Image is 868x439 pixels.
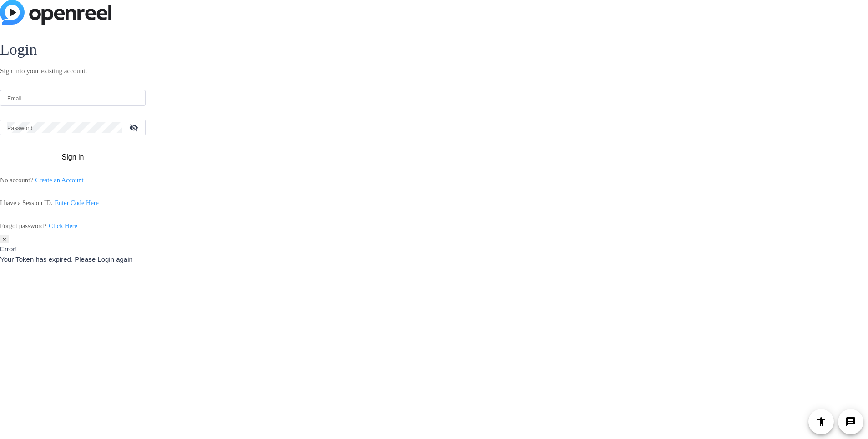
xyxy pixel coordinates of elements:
[62,152,84,163] span: Sign in
[55,199,99,206] a: Enter Code Here
[124,121,146,134] mat-icon: visibility_off
[35,176,83,184] a: Create an Account
[7,125,33,131] mat-label: Password
[845,416,856,427] mat-icon: message
[816,416,827,427] mat-icon: accessibility
[7,92,138,103] input: Enter Email Address
[7,95,22,102] mat-label: Email
[49,222,77,229] a: Click Here
[3,236,6,243] span: ×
